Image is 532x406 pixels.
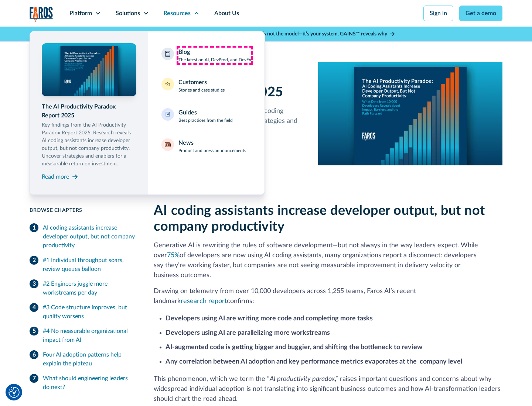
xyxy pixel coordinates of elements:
[164,9,191,18] div: Resources
[43,223,136,250] div: AI coding assistants increase developer output, but not company productivity
[178,48,190,56] div: Blog
[157,73,256,98] a: CustomersStories and case studies
[166,344,422,351] strong: AI-augmented code is getting bigger and buggier, and shifting the bottleneck to review
[30,7,53,22] a: home
[30,300,136,324] a: #3 Code structure improves, but quality worsens
[43,350,136,368] div: Four AI adoption patterns help explain the plateau
[154,286,502,306] p: Drawing on telemetry from over 10,000 developers across 1,255 teams, Faros AI’s recent landmark c...
[69,9,92,18] div: Platform
[459,6,502,21] a: Get a demo
[30,276,136,300] a: #2 Engineers juggle more workstreams per day
[181,298,227,304] a: research report
[43,303,136,321] div: #3 Code structure improves, but quality worsens
[43,279,136,297] div: #2 Engineers juggle more workstreams per day
[178,147,246,154] p: Product and press announcements
[30,324,136,347] a: #4 No measurable organizational impact from AI
[178,87,225,93] p: Stories and case studies
[423,6,453,21] a: Sign in
[8,387,20,398] img: Revisit consent button
[157,43,256,68] a: BlogThe latest on AI, DevProd, and DevEx
[154,203,502,235] h2: AI coding assistants increase developer output, but not company productivity
[178,78,207,87] div: Customers
[166,315,373,322] strong: Developers using AI are writing more code and completing more tasks
[43,374,136,392] div: What should engineering leaders do next?
[166,358,462,365] strong: Any correlation between AI adoption and key performance metrics evaporates at the company level
[157,134,256,158] a: NewsProduct and press announcements
[30,27,502,195] nav: Resources
[157,104,256,128] a: GuidesBest practices from the field
[43,327,136,344] div: #4 No measurable organizational impact from AI
[30,347,136,371] a: Four AI adoption patterns help explain the plateau
[30,371,136,395] a: What should engineering leaders do next?
[154,374,502,404] p: This phenomenon, which we term the “ ,” raises important questions and concerns about why widespr...
[178,56,251,63] p: The latest on AI, DevProd, and DevEx
[8,387,20,398] button: Cookie Settings
[30,207,136,214] div: Browse Chapters
[178,108,197,117] div: Guides
[30,7,53,22] img: Logo of the analytics and reporting company Faros.
[30,220,136,253] a: AI coding assistants increase developer output, but not company productivity
[270,376,335,382] em: AI productivity paradox
[116,9,140,18] div: Solutions
[42,172,69,181] div: Read more
[166,330,330,336] strong: Developers using AI are parallelizing more workstreams
[30,253,136,276] a: #1 Individual throughput soars, review queues balloon
[42,121,136,168] p: Key findings from the AI Productivity Paradox Report 2025. Research reveals AI coding assistants ...
[42,43,136,183] a: The AI Productivity Paradox Report 2025Key findings from the AI Productivity Paradox Report 2025....
[43,256,136,273] div: #1 Individual throughput soars, review queues balloon
[178,117,233,124] p: Best practices from the field
[42,102,136,120] div: The AI Productivity Paradox Report 2025
[167,252,180,259] a: 75%
[178,138,194,147] div: News
[154,241,502,281] p: Generative AI is rewriting the rules of software development—but not always in the way leaders ex...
